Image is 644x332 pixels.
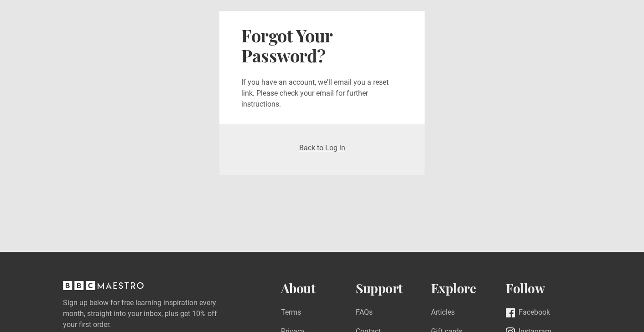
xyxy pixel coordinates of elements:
[63,297,244,330] label: Sign up below for free learning inspiration every month, straight into your inbox, plus get 10% o...
[63,284,144,293] a: BBC Maestro, back to top
[506,281,581,296] h2: Follow
[356,281,431,296] h2: Support
[63,281,144,290] svg: BBC Maestro, back to top
[281,307,301,319] a: Terms
[241,26,403,66] h2: Forgot Your Password?
[299,143,345,152] a: Back to Log in
[241,77,403,110] p: If you have an account, we'll email you a reset link. Please check your email for further instruc...
[431,307,455,319] a: Articles
[281,281,356,296] h2: About
[506,307,550,319] a: Facebook
[356,307,373,319] a: FAQs
[431,281,506,296] h2: Explore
